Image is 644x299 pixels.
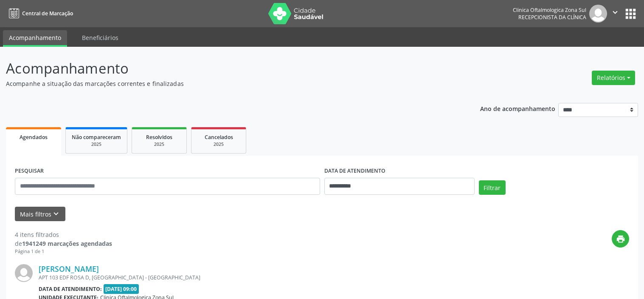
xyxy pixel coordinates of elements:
[15,165,44,178] label: PESQUISAR
[479,180,506,195] button: Filtrar
[612,230,629,248] button: print
[51,209,61,219] i: keyboard_arrow_down
[22,10,73,17] span: Central de Marcação
[15,230,112,239] div: 4 itens filtrados
[616,234,625,244] i: print
[138,141,180,148] div: 2025
[15,264,33,282] img: img
[39,285,102,293] b: Data de atendimento:
[324,165,385,178] label: DATA DE ATENDIMENTO
[197,141,240,148] div: 2025
[20,134,48,141] span: Agendados
[589,5,607,23] img: img
[518,14,586,21] span: Recepcionista da clínica
[76,30,124,45] a: Beneficiários
[146,134,172,141] span: Resolvidos
[72,141,121,148] div: 2025
[6,58,448,79] p: Acompanhamento
[610,8,620,17] i: 
[15,207,65,222] button: Mais filtroskeyboard_arrow_down
[6,79,448,88] p: Acompanhe a situação das marcações correntes e finalizadas
[6,6,73,20] a: Central de Marcação
[72,134,121,141] span: Não compareceram
[513,6,586,14] div: Clinica Oftalmologica Zona Sul
[39,274,502,281] div: APT 103 EDF ROSA D, [GEOGRAPHIC_DATA] - [GEOGRAPHIC_DATA]
[15,239,112,248] div: de
[104,284,139,294] span: [DATE] 09:00
[39,264,99,273] a: [PERSON_NAME]
[592,71,635,85] button: Relatórios
[3,30,67,47] a: Acompanhamento
[480,103,555,114] p: Ano de acompanhamento
[623,6,638,21] button: apps
[22,239,112,248] strong: 1941249 marcações agendadas
[15,248,112,255] div: Página 1 de 1
[607,5,623,23] button: 
[205,134,233,141] span: Cancelados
